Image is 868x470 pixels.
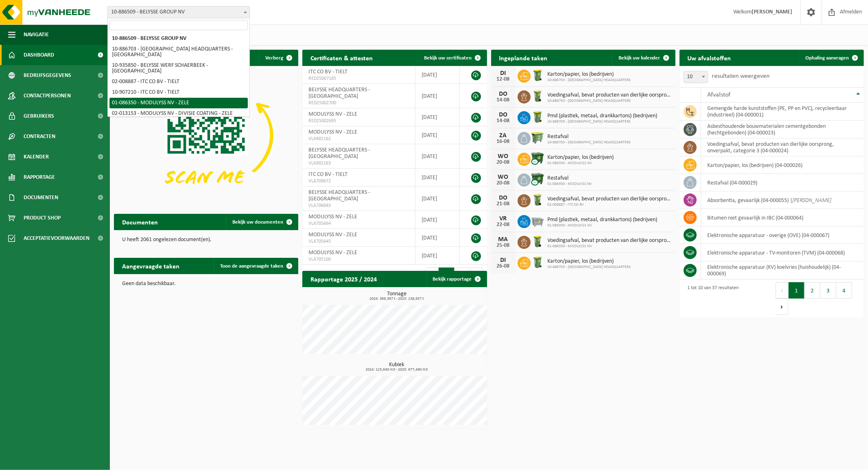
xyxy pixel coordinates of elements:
span: VLA705645 [308,238,409,245]
span: BELYSSE HEADQUARTERS - [GEOGRAPHIC_DATA] [308,189,370,202]
li: 01-086350 - MODULYSS NV - ZELE [109,98,248,108]
td: [DATE] [415,169,460,187]
span: Rapportage [24,167,55,187]
td: [DATE] [415,126,460,144]
span: MODULYSS NV - ZELE [308,232,357,238]
span: 10-886703 - [GEOGRAPHIC_DATA] HEADQUARTERS [548,140,631,145]
span: Dashboard [24,45,54,65]
span: RED25007185 [308,75,409,82]
span: VLA709672 [308,178,409,184]
span: Voedingsafval, bevat producten van dierlijke oorsprong, onverpakt, categorie 3 [548,92,671,99]
span: 10-886703 - [GEOGRAPHIC_DATA] HEADQUARTERS [548,119,658,124]
span: Afvalstof [707,92,730,98]
td: bitumen niet gevaarlijk in IBC (04-000064) [701,209,864,226]
li: 10-907210 - ITC CO BV - TIELT [109,87,248,98]
span: Navigatie [24,24,49,45]
span: Bedrijfsgegevens [24,65,71,86]
a: Toon de aangevraagde taken [214,258,297,274]
h3: Kubiek [306,362,487,372]
img: WB-0660-HPE-GN-51 [531,131,544,145]
td: [DATE] [415,187,460,211]
div: DO [495,195,512,201]
button: Next [776,299,788,315]
span: Verberg [265,55,283,61]
span: MODULYSS NV - ZELE [308,129,357,135]
span: Restafval [548,134,631,140]
span: Bekijk uw certificaten [424,55,472,61]
td: [DATE] [415,84,460,108]
span: Voedingsafval, bevat producten van dierlijke oorsprong, onverpakt, categorie 3 [548,237,671,244]
span: Documenten [24,187,58,208]
span: RED25002695 [308,118,409,124]
span: 01-086350 - MODULYSS NV [548,182,593,187]
span: VLA705100 [308,256,409,263]
td: absorbentia, gevaarlijk (04-000055) | [701,191,864,209]
span: Karton/papier, los (bedrijven) [548,258,631,265]
td: [DATE] [415,229,460,247]
span: 10-886703 - [GEOGRAPHIC_DATA] HEADQUARTERS [548,99,671,103]
button: 4 [836,282,852,299]
td: [DATE] [415,247,460,265]
td: elektronische apparatuur - TV-monitoren (TVM) (04-000068) [701,244,864,261]
button: 1 [789,282,805,299]
div: DO [495,91,512,97]
span: Pmd (plastiek, metaal, drankkartons) (bedrijven) [548,217,658,223]
td: gemengde harde kunststoffen (PE, PP en PVC), recycleerbaar (industrieel) (04-000001) [701,103,864,121]
img: WB-1100-CU [531,152,544,165]
div: 14-08 [495,118,512,124]
i: [PERSON_NAME] [792,198,831,204]
span: 2024: 123,640 m3 - 2025: 677,460 m3 [306,368,487,372]
div: ZA [495,132,512,139]
div: DI [495,70,512,77]
td: voedingsafval, bevat producten van dierlijke oorsprong, onverpakt, categorie 3 (04-000024) [701,138,864,156]
td: [DATE] [415,144,460,169]
div: DO [495,112,512,118]
div: 26-08 [495,264,512,269]
a: Bekijk uw kalender [612,50,675,66]
span: MODULYSS NV - ZELE [308,250,357,256]
span: VLA705664 [308,220,409,227]
a: Bekijk uw documenten [226,214,297,230]
span: BELYSSE HEADQUARTERS - [GEOGRAPHIC_DATA] [308,147,370,160]
span: Kalender [24,147,49,167]
button: Verberg [259,50,297,66]
td: [DATE] [415,211,460,229]
span: ITC CO BV - TIELT [308,69,348,75]
td: [DATE] [415,66,460,84]
div: WO [495,174,512,180]
span: 10-886509 - BELYSSE GROUP NV [108,7,249,18]
img: WB-2500-GAL-GY-01 [531,214,544,228]
div: MA [495,236,512,243]
div: 25-08 [495,243,512,248]
h2: Certificaten & attesten [302,50,381,66]
p: U heeft 2061 ongelezen document(en). [122,237,290,243]
img: WB-1100-CU [531,172,544,186]
span: Karton/papier, los (bedrijven) [548,154,614,161]
td: [DATE] [415,108,460,126]
div: DI [495,257,512,264]
strong: [PERSON_NAME] [752,9,792,15]
div: 12-08 [495,77,512,82]
td: elektronische apparatuur (KV) koelvries (huishoudelijk) (04-000069) [701,261,864,279]
span: Karton/papier, los (bedrijven) [548,71,631,78]
span: VLA902162 [308,136,409,142]
span: RED25002700 [308,100,409,106]
div: 14-08 [495,97,512,103]
button: 3 [820,282,836,299]
p: Geen data beschikbaar. [122,281,290,287]
div: 20-08 [495,160,512,165]
img: WB-0240-HPE-GN-51 [531,255,544,269]
span: VLA706043 [308,202,409,209]
div: 22-08 [495,222,512,228]
h3: Tonnage [306,291,487,301]
div: WO [495,153,512,160]
h2: Aangevraagde taken [114,258,188,274]
div: 20-08 [495,180,512,186]
span: 01-086350 - MODULYSS NV [548,161,614,166]
img: WB-0140-HPE-GN-50 [531,235,544,248]
span: 10 [684,71,708,83]
span: Bekijk uw kalender [619,55,660,61]
span: MODULYSS NV - ZELE [308,111,357,117]
td: elektronische apparatuur - overige (OVE) (04-000067) [701,226,864,244]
